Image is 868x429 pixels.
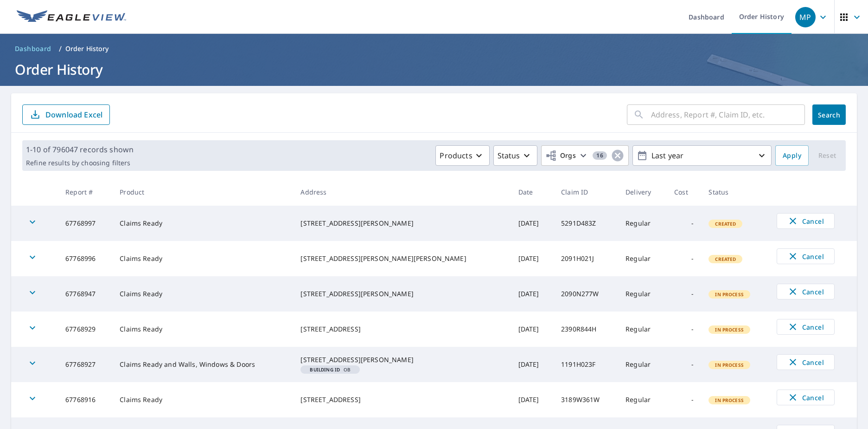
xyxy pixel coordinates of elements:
[300,325,503,334] div: [STREET_ADDRESS]
[511,206,554,241] td: [DATE]
[22,104,110,125] button: Download Excel
[777,213,835,229] button: Cancel
[709,326,749,333] span: In Process
[786,357,825,368] span: Cancel
[554,276,618,312] td: 2090N277W
[777,248,835,264] button: Cancel
[511,276,554,312] td: [DATE]
[300,289,503,299] div: [STREET_ADDRESS][PERSON_NAME]
[511,178,554,206] th: Date
[618,276,667,312] td: Regular
[300,355,503,364] div: [STREET_ADDRESS][PERSON_NAME]
[554,241,618,276] td: 2091H021J
[300,219,503,228] div: [STREET_ADDRESS][PERSON_NAME]
[112,178,293,206] th: Product
[17,10,126,24] img: EV Logo
[65,44,109,53] p: Order History
[593,152,607,159] span: 16
[304,367,356,372] span: OB
[667,206,701,241] td: -
[511,347,554,382] td: [DATE]
[112,382,293,417] td: Claims Ready
[58,312,112,347] td: 67768929
[777,284,835,299] button: Cancel
[786,215,825,227] span: Cancel
[300,395,503,404] div: [STREET_ADDRESS]
[775,145,809,166] button: Apply
[651,102,805,128] input: Address, Report #, Claim ID, etc.
[701,178,769,206] th: Status
[618,347,667,382] td: Regular
[786,286,825,297] span: Cancel
[112,312,293,347] td: Claims Ready
[498,150,520,161] p: Status
[300,254,503,263] div: [STREET_ADDRESS][PERSON_NAME][PERSON_NAME]
[554,347,618,382] td: 1191H023F
[440,150,472,161] p: Products
[435,145,489,166] button: Products
[58,206,112,241] td: 67768997
[777,319,835,335] button: Cancel
[58,347,112,382] td: 67768927
[545,150,576,162] span: Orgs
[58,241,112,276] td: 67768996
[541,145,629,166] button: Orgs16
[618,178,667,206] th: Delivery
[45,110,102,120] p: Download Excel
[783,150,801,162] span: Apply
[112,347,293,382] td: Claims Ready and Walls, Windows & Doors
[709,291,749,298] span: In Process
[709,362,749,368] span: In Process
[511,241,554,276] td: [DATE]
[777,354,835,370] button: Cancel
[795,7,816,27] div: MP
[709,397,749,403] span: In Process
[112,276,293,312] td: Claims Ready
[59,43,62,54] li: /
[293,178,511,206] th: Address
[554,312,618,347] td: 2390R844H
[11,41,55,56] a: Dashboard
[58,382,112,417] td: 67768916
[554,206,618,241] td: 5291D483Z
[112,241,293,276] td: Claims Ready
[26,159,134,167] p: Refine results by choosing filters
[812,104,846,125] button: Search
[667,382,701,417] td: -
[618,241,667,276] td: Regular
[667,312,701,347] td: -
[632,145,772,166] button: Last year
[554,382,618,417] td: 3189W361W
[112,206,293,241] td: Claims Ready
[667,178,701,206] th: Cost
[310,367,340,372] em: Building ID
[667,241,701,276] td: -
[709,221,741,227] span: Created
[786,321,825,332] span: Cancel
[618,382,667,417] td: Regular
[709,256,741,262] span: Created
[511,312,554,347] td: [DATE]
[58,178,112,206] th: Report #
[786,392,825,403] span: Cancel
[667,347,701,382] td: -
[511,382,554,417] td: [DATE]
[618,312,667,347] td: Regular
[618,206,667,241] td: Regular
[786,251,825,262] span: Cancel
[648,148,756,164] p: Last year
[15,44,51,53] span: Dashboard
[11,60,857,79] h1: Order History
[820,110,838,119] span: Search
[777,390,835,405] button: Cancel
[58,276,112,312] td: 67768947
[11,41,857,56] nav: breadcrumb
[493,145,537,166] button: Status
[26,144,134,155] p: 1-10 of 796047 records shown
[554,178,618,206] th: Claim ID
[667,276,701,312] td: -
